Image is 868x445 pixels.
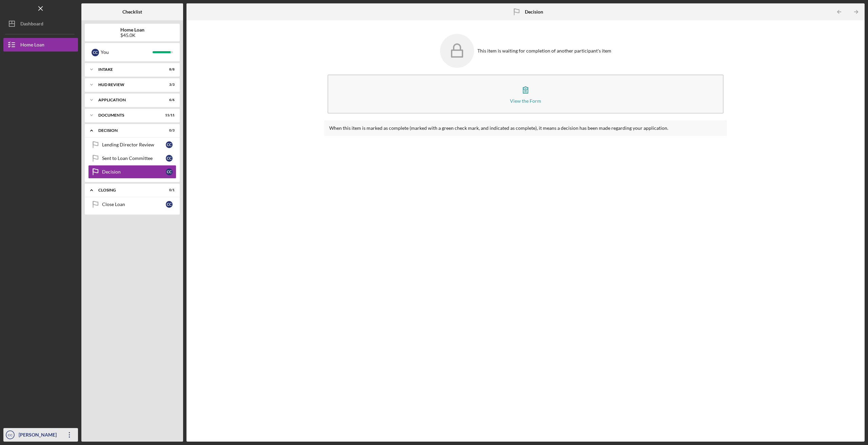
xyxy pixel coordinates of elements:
[98,113,158,117] div: Documents
[120,27,144,33] b: Home Loan
[166,155,173,162] div: C C
[20,38,44,53] div: Home Loan
[162,98,175,102] div: 6 / 6
[162,128,175,133] div: 0 / 3
[98,83,158,87] div: HUD Review
[3,38,78,52] button: Home Loan
[101,46,153,58] div: You
[102,202,166,207] div: Close Loan
[98,188,158,192] div: Closing
[3,428,78,442] button: CC[PERSON_NAME]
[20,17,43,32] div: Dashboard
[525,9,543,15] b: Decision
[162,113,175,117] div: 11 / 11
[102,156,166,161] div: Sent to Loan Committee
[98,67,158,72] div: Intake
[88,151,176,165] a: Sent to Loan CommitteeCC
[162,188,175,192] div: 0 / 1
[328,75,724,114] button: View the Form
[88,165,176,179] a: DecisionCC
[17,428,61,443] div: [PERSON_NAME]
[477,48,611,54] div: This item is waiting for completion of another participant's item
[88,198,176,211] a: Close LoanCC
[166,201,173,208] div: C C
[3,17,78,31] button: Dashboard
[166,141,173,148] div: C C
[166,168,173,175] div: C C
[510,98,541,103] div: View the Form
[98,98,158,102] div: Application
[120,33,144,38] div: $45.0K
[122,9,142,15] b: Checklist
[92,49,99,56] div: C C
[162,67,175,72] div: 8 / 8
[162,83,175,87] div: 3 / 3
[98,128,158,133] div: Decision
[8,433,13,437] text: CC
[102,169,166,175] div: Decision
[329,125,722,131] div: When this item is marked as complete (marked with a green check mark, and indicated as complete),...
[102,142,166,147] div: Lending Director Review
[88,138,176,151] a: Lending Director ReviewCC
